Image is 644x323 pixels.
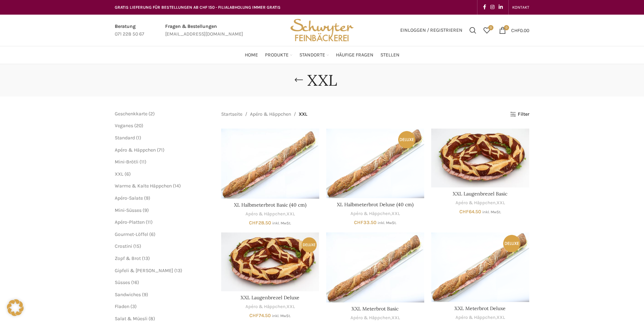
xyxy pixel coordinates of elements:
[456,314,496,321] a: Apéro & Häppchen
[481,2,488,12] a: Facebook social link
[245,303,285,310] a: Apéro & Häppchen
[453,191,507,197] a: XXL Laugenbrezel Basic
[165,23,243,38] a: Infobox link
[245,52,258,59] span: Home
[111,48,533,62] div: Main navigation
[431,129,529,187] a: XXL Laugenbrezel Basic
[497,314,505,321] a: XXL
[176,268,180,274] span: 13
[354,220,377,225] bdi: 33.50
[221,110,307,118] nav: Breadcrumb
[115,292,141,298] a: Sandwiches
[115,316,147,322] a: Salat & Müesli
[115,23,144,38] a: Infobox link
[115,303,129,309] a: Fladen
[115,279,130,285] a: Süsses
[351,210,391,217] a: Apéro & Häppchen
[466,23,480,37] a: Suchen
[146,195,148,201] span: 9
[488,25,493,30] span: 0
[115,231,148,237] a: Gourmet-Löffel
[511,27,529,33] bdi: 0.00
[497,200,505,206] a: XXL
[115,207,142,213] a: Mini-Süsses
[299,52,325,59] span: Standorte
[290,73,307,87] a: Go back
[115,111,147,117] a: Geschenkkarte
[249,313,259,318] span: CHF
[159,147,163,153] span: 71
[144,292,146,298] span: 9
[115,171,123,177] a: XXL
[115,219,145,225] a: Apéro-Platten
[326,210,424,217] div: ,
[380,48,400,62] a: Stellen
[115,159,138,165] a: Mini-Brötli
[336,52,373,59] span: Häufige Fragen
[431,200,529,206] div: ,
[115,195,143,201] span: Apéro-Salate
[249,313,271,318] bdi: 74.50
[138,135,139,141] span: 1
[380,52,400,59] span: Stellen
[272,221,291,225] small: inkl. MwSt.
[265,52,289,59] span: Produkte
[480,23,494,37] div: Meine Wunschliste
[482,210,501,214] small: inkl. MwSt.
[378,221,396,225] small: inkl. MwSt.
[245,211,285,217] a: Apéro & Häppchen
[459,209,469,215] span: CHF
[245,48,258,62] a: Home
[249,220,258,226] span: CHF
[510,111,529,117] a: Filter
[249,220,271,226] bdi: 28.50
[115,5,281,10] span: GRATIS LIEFERUNG FÜR BESTELLUNGEN AB CHF 150 - FILIALABHOLUNG IMMER GRATIS
[392,210,400,217] a: XXL
[175,183,179,189] span: 14
[504,25,509,30] span: 0
[115,147,156,153] a: Apéro & Häppchen
[115,255,141,261] a: Zopf & Brot
[221,303,319,310] div: ,
[354,220,363,225] span: CHF
[299,110,307,118] span: XXL
[115,268,173,274] a: Gipfeli & [PERSON_NAME]
[299,48,329,62] a: Standorte
[288,27,356,33] a: Site logo
[459,209,481,215] bdi: 64.50
[147,219,151,225] span: 11
[144,207,147,213] span: 9
[326,129,424,198] a: XL Halbmeterbrot Deluxe (40 cm)
[352,306,399,312] a: XXL Meterbrot Basic
[115,243,132,249] a: Crostini
[132,303,135,309] span: 3
[135,243,139,249] span: 15
[512,5,529,10] span: KONTAKT
[431,232,529,302] a: XXL Meterbrot Deluxe
[511,27,520,33] span: CHF
[392,315,400,321] a: XXL
[488,2,497,12] a: Instagram social link
[456,200,496,206] a: Apéro & Häppchen
[115,123,133,129] a: Veganes
[496,23,533,37] a: 0 CHF0.00
[221,211,319,217] div: ,
[115,183,172,189] a: Warme & Kalte Häppchen
[288,15,356,46] img: Bäckerei Schwyter
[307,71,337,90] h1: XXL
[351,315,391,321] a: Apéro & Häppchen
